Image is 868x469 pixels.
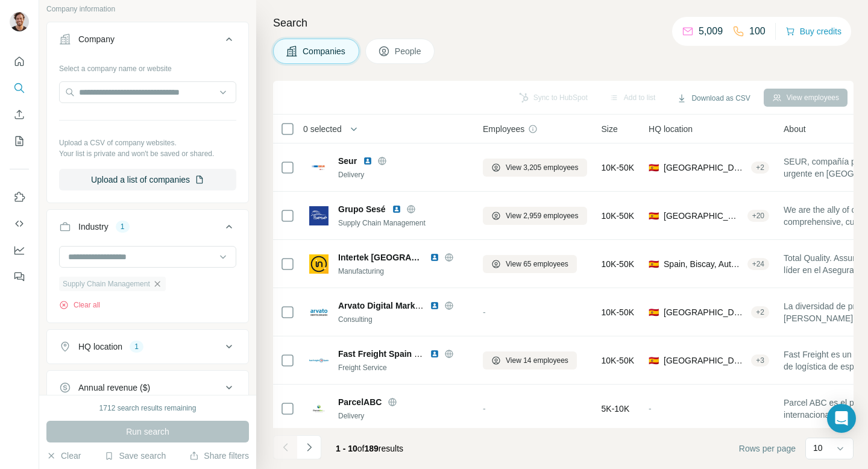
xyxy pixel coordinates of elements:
div: Open Intercom Messenger [827,404,856,433]
div: + 2 [751,307,769,318]
button: View 65 employees [483,255,577,273]
div: Delivery [338,169,468,180]
span: 10K-50K [602,162,634,174]
span: Grupo Sesé [338,203,386,215]
button: Company [47,25,248,58]
span: Spain, Biscay, Autonomous Community of the [GEOGRAPHIC_DATA] [664,258,743,270]
img: Avatar [10,12,29,31]
div: Delivery [338,411,468,421]
div: Annual revenue ($) [78,382,150,394]
span: 🇪🇸 [649,258,659,270]
button: Use Surfe API [10,213,29,234]
p: Company information [46,4,249,14]
button: My lists [10,130,29,152]
span: View 65 employees [506,259,568,269]
span: View 2,959 employees [506,210,579,221]
span: of [357,444,365,453]
span: 10K-50K [602,258,634,270]
img: LinkedIn logo [430,349,439,359]
span: 10K-50K [602,306,634,318]
span: - [483,307,486,317]
button: View 14 employees [483,351,577,370]
div: 1 [130,341,143,352]
div: Company [78,33,115,45]
span: results [336,444,403,453]
span: About [784,123,806,135]
span: 🇪🇸 [649,210,659,222]
span: 🇪🇸 [649,306,659,318]
button: Feedback [10,266,29,288]
p: 10 [813,442,823,454]
span: Supply Chain Management [63,279,150,289]
div: Consulting [338,314,468,325]
div: + 2 [751,162,769,173]
img: Logo of Arvato Digital Marketing Spain [309,303,329,322]
span: [GEOGRAPHIC_DATA], Community of [GEOGRAPHIC_DATA] [664,162,746,174]
button: View 2,959 employees [483,207,587,225]
span: Rows per page [739,442,796,455]
span: 10K-50K [602,210,634,222]
button: Save search [104,450,166,462]
button: Share filters [189,450,249,462]
button: Enrich CSV [10,104,29,125]
p: Your list is private and won't be saved or shared. [59,148,236,159]
div: 1 [116,221,130,232]
span: HQ location [649,123,693,135]
button: Use Surfe on LinkedIn [10,186,29,208]
img: Logo of Intertek España [309,254,329,274]
span: People [395,45,423,57]
button: Upload a list of companies [59,169,236,190]
button: Dashboard [10,239,29,261]
img: LinkedIn logo [392,204,401,214]
button: HQ location1 [47,332,248,361]
span: [GEOGRAPHIC_DATA], [GEOGRAPHIC_DATA] / [GEOGRAPHIC_DATA], [GEOGRAPHIC_DATA] Community [664,354,746,367]
span: 10K-50K [602,354,634,367]
span: Employees [483,123,524,135]
button: Buy credits [785,23,841,40]
img: Logo of Seur [309,158,329,177]
div: 1712 search results remaining [99,403,197,414]
button: Quick start [10,51,29,72]
img: Logo of Grupo Sesé [309,206,329,225]
span: Companies [303,45,347,57]
span: - [483,404,486,414]
button: View 3,205 employees [483,159,587,177]
img: Logo of Fast Freight Spain S.L. [309,351,329,370]
span: [GEOGRAPHIC_DATA], [GEOGRAPHIC_DATA], [GEOGRAPHIC_DATA] [664,210,743,222]
span: Intertek [GEOGRAPHIC_DATA] [338,251,424,263]
button: Download as CSV [668,89,758,107]
div: Freight Service [338,362,468,373]
span: Arvato Digital Marketing [GEOGRAPHIC_DATA] [338,301,528,310]
div: Manufacturing [338,266,468,277]
span: Seur [338,155,357,167]
span: 0 selected [303,123,342,135]
div: Supply Chain Management [338,218,468,228]
button: Annual revenue ($) [47,373,248,402]
span: 🇪🇸 [649,162,659,174]
div: Select a company name or website [59,58,236,74]
div: + 3 [751,355,769,366]
p: 100 [749,24,766,39]
span: View 14 employees [506,355,568,366]
span: View 3,205 employees [506,162,579,173]
div: HQ location [78,341,122,353]
span: [GEOGRAPHIC_DATA], [GEOGRAPHIC_DATA], [GEOGRAPHIC_DATA] [664,306,746,318]
span: - [649,404,652,414]
button: Navigate to next page [297,435,321,459]
span: Size [602,123,618,135]
div: + 24 [747,259,769,269]
span: Fast Freight Spain S.L. [338,349,430,359]
span: 1 - 10 [336,444,357,453]
button: Search [10,77,29,99]
img: LinkedIn logo [430,253,439,262]
h4: Search [273,14,854,31]
span: ParcelABC [338,396,382,408]
span: 189 [365,444,379,453]
img: LinkedIn logo [430,301,439,310]
span: 🇪🇸 [649,354,659,367]
span: 5K-10K [602,403,630,415]
p: 5,009 [699,24,723,39]
button: Industry1 [47,212,248,246]
p: Upload a CSV of company websites. [59,137,236,148]
div: + 20 [747,210,769,221]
